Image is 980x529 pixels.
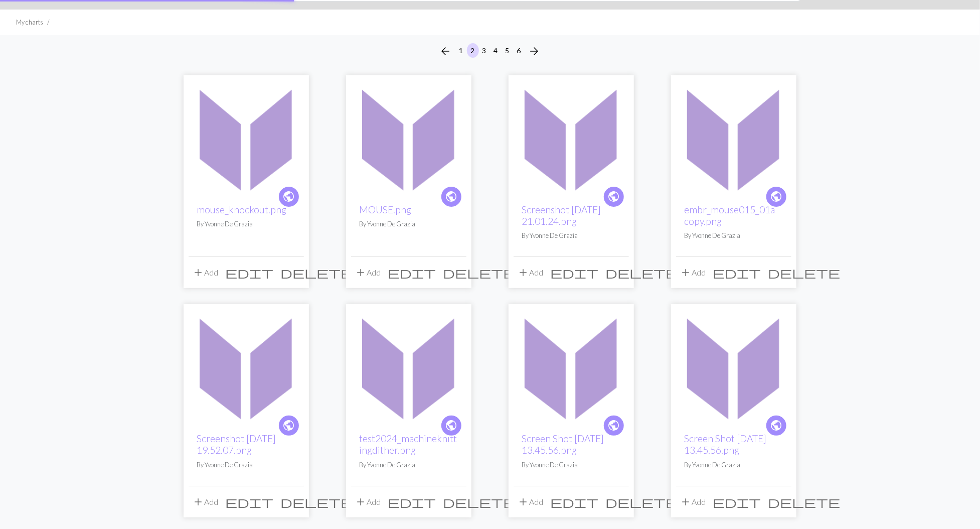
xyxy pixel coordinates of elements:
i: public [283,416,295,436]
span: add [517,495,529,509]
span: public [283,189,295,204]
p: By Yvonne De Grazia [359,460,458,470]
a: public [440,186,462,208]
span: add [680,495,692,509]
button: Delete [602,492,681,511]
i: Edit [225,496,273,508]
a: Screenshot [DATE] 21.01.24.png [522,204,601,227]
span: add [680,266,692,280]
i: public [283,187,295,207]
a: public [278,186,300,208]
span: add [192,495,204,509]
i: Edit [388,267,436,279]
button: Edit [384,492,439,511]
button: Edit [222,263,277,282]
img: Screen Shot 2025-01-23 at 13.45.56.png [514,309,629,425]
span: delete [443,266,515,280]
i: public [770,187,783,207]
a: public [278,415,300,437]
button: Add [676,263,709,282]
p: By Yvonne De Grazia [522,460,621,470]
span: arrow_back [440,44,452,58]
button: Add [676,492,709,511]
button: 3 [478,43,491,58]
a: Screenshot [DATE] 19.52.07.png [197,433,276,456]
span: public [445,189,458,204]
a: mouse_knockout.png [189,132,304,142]
button: Delete [439,492,519,511]
a: public [440,415,462,437]
button: 1 [455,43,467,58]
span: add [517,266,529,280]
button: 5 [502,43,514,58]
span: edit [225,266,273,280]
a: public [765,415,787,437]
i: Edit [225,267,273,279]
i: Edit [550,496,598,508]
a: mouse_knockout.png [197,204,286,215]
p: By Yvonne De Grazia [359,219,458,229]
a: MOUSE.png [351,132,466,142]
button: Edit [709,492,764,511]
span: edit [713,495,761,509]
p: By Yvonne De Grazia [522,231,621,240]
span: public [608,418,620,433]
button: Edit [547,263,602,282]
p: By Yvonne De Grazia [197,460,296,470]
a: Screenshot 2025-08-30 at 19.52.07.png [189,361,304,370]
nav: Page navigation [436,43,545,59]
span: delete [605,266,678,280]
button: 4 [490,43,502,58]
i: Edit [388,496,436,508]
span: delete [280,495,353,509]
p: By Yvonne De Grazia [197,219,296,229]
a: Screen Shot [DATE] 13.45.56.png [522,433,604,456]
span: add [355,495,367,509]
span: edit [550,495,598,509]
li: My charts [16,18,43,27]
i: public [445,187,458,207]
button: Add [189,492,222,511]
span: public [445,418,458,433]
i: Edit [713,496,761,508]
img: embr_mouse015_01a copy.png [676,80,791,196]
p: By Yvonne De Grazia [684,231,783,240]
button: Delete [277,492,356,511]
button: Add [351,492,384,511]
a: Screen Shot [DATE] 13.45.56.png [684,433,766,456]
button: Next [525,43,545,59]
button: Previous [436,43,456,59]
button: 6 [513,43,525,58]
button: Edit [547,492,602,511]
img: mouse_knockout.png [189,80,304,196]
button: Delete [602,263,681,282]
img: MOUSE.png [351,80,466,196]
span: delete [768,266,840,280]
i: public [445,416,458,436]
a: public [765,186,787,208]
a: public [603,415,625,437]
span: edit [225,495,273,509]
i: public [608,416,620,436]
a: embr_mouse015_01a copy.png [676,132,791,142]
button: Edit [384,263,439,282]
i: Next [529,45,541,57]
span: edit [713,266,761,280]
span: edit [550,266,598,280]
button: Add [189,263,222,282]
span: arrow_forward [529,44,541,58]
a: Screen Shot 2025-01-23 at 13.45.56.png [514,361,629,370]
i: Previous [440,45,452,57]
button: Add [514,492,547,511]
span: edit [388,266,436,280]
span: public [608,189,620,204]
button: Delete [764,263,844,282]
span: delete [443,495,515,509]
img: Screenshot 2025-08-30 at 19.52.07.png [189,309,304,425]
i: public [608,187,620,207]
button: Add [351,263,384,282]
a: test2024_machineknittingdither.png [359,433,457,456]
button: Delete [439,263,519,282]
a: Screenshot 2025-08-30 at 21.01.24.png [514,132,629,142]
span: edit [388,495,436,509]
